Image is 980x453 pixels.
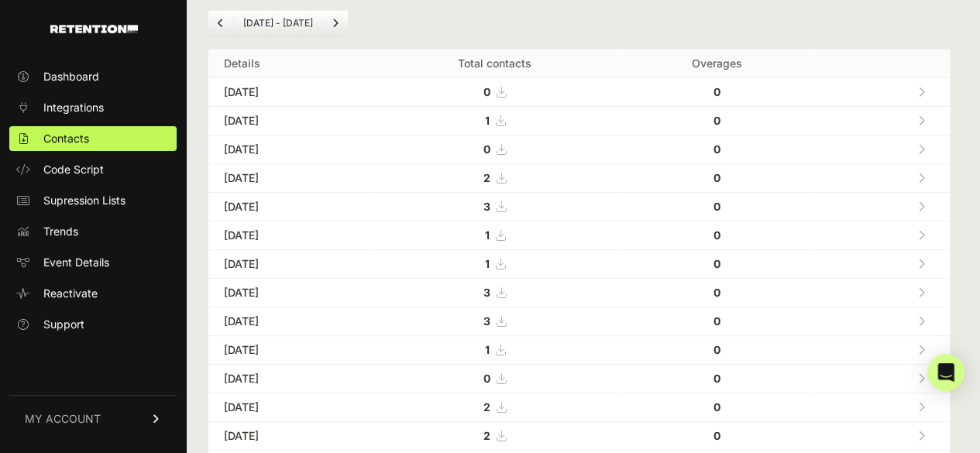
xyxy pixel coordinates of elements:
[714,372,720,385] strong: 0
[208,279,370,307] td: [DATE]
[483,286,506,299] a: 3
[43,224,78,239] span: Trends
[483,171,506,184] a: 2
[714,200,720,213] strong: 0
[714,228,720,242] strong: 0
[208,221,370,250] td: [DATE]
[208,50,370,78] th: Details
[208,107,370,136] td: [DATE]
[483,142,490,156] strong: 0
[208,365,370,393] td: [DATE]
[485,257,490,270] strong: 1
[485,114,490,127] strong: 1
[485,343,490,356] strong: 1
[9,395,177,442] a: MY ACCOUNT
[208,307,370,336] td: [DATE]
[25,411,101,427] span: MY ACCOUNT
[485,257,505,270] a: 1
[714,429,720,442] strong: 0
[483,286,490,299] strong: 3
[714,85,720,98] strong: 0
[208,393,370,422] td: [DATE]
[233,17,322,29] li: [DATE] - [DATE]
[483,85,490,98] strong: 0
[483,314,490,328] strong: 3
[714,257,720,270] strong: 0
[208,422,370,451] td: [DATE]
[9,312,177,337] a: Support
[483,429,506,442] a: 2
[714,400,720,414] strong: 0
[9,126,177,151] a: Contacts
[208,250,370,279] td: [DATE]
[483,400,490,414] strong: 2
[208,136,370,164] td: [DATE]
[483,400,506,414] a: 2
[714,314,720,328] strong: 0
[43,69,99,84] span: Dashboard
[485,228,490,242] strong: 1
[9,64,177,89] a: Dashboard
[9,95,177,120] a: Integrations
[9,219,177,244] a: Trends
[43,193,126,208] span: Supression Lists
[43,162,104,177] span: Code Script
[43,317,84,332] span: Support
[714,114,720,127] strong: 0
[208,336,370,365] td: [DATE]
[485,343,505,356] a: 1
[43,100,104,115] span: Integrations
[714,171,720,184] strong: 0
[9,281,177,306] a: Reactivate
[483,200,490,213] strong: 3
[483,171,490,184] strong: 2
[483,314,506,328] a: 3
[483,372,490,385] strong: 0
[927,354,965,391] div: Open Intercom Messenger
[208,164,370,193] td: [DATE]
[714,343,720,356] strong: 0
[483,200,506,213] a: 3
[208,193,370,221] td: [DATE]
[208,11,233,36] a: Previous
[485,114,505,127] a: 1
[208,78,370,107] td: [DATE]
[714,286,720,299] strong: 0
[9,157,177,182] a: Code Script
[483,429,490,442] strong: 2
[714,142,720,156] strong: 0
[43,255,109,270] span: Event Details
[323,11,348,36] a: Next
[620,50,814,78] th: Overages
[370,50,620,78] th: Total contacts
[43,286,98,301] span: Reactivate
[50,25,138,33] img: Retention.com
[485,228,505,242] a: 1
[9,188,177,213] a: Supression Lists
[43,131,89,146] span: Contacts
[9,250,177,275] a: Event Details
